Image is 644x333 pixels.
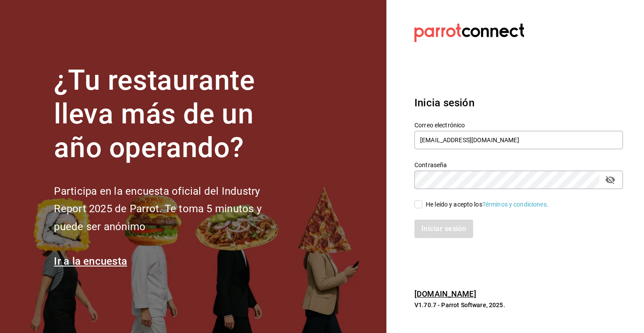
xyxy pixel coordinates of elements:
[414,131,623,149] input: Ingresa tu correo electrónico
[414,289,476,298] a: [DOMAIN_NAME]
[54,182,290,236] h2: Participa en la encuesta oficial del Industry Report 2025 de Parrot. Te toma 5 minutos y puede se...
[603,172,618,187] button: passwordField
[414,301,623,309] p: V1.70.7 - Parrot Software, 2025.
[414,95,623,111] h3: Inicia sesión
[54,64,290,165] h1: ¿Tu restaurante lleva más de un año operando?
[414,122,623,128] label: Correo electrónico
[426,200,548,209] div: He leído y acepto los
[482,201,548,208] a: Términos y condiciones.
[54,255,127,267] a: Ir a la encuesta
[414,162,623,168] label: Contraseña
